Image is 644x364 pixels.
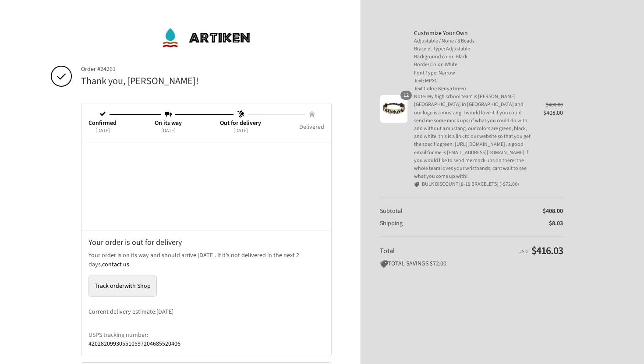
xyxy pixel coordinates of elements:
span: $72.00 [430,259,446,268]
span: $416.03 [531,243,563,258]
span: Order #24261 [81,65,332,73]
span: Customize Your Own [414,29,531,37]
span: Font Type: Narrow [414,69,531,77]
span: BULK DISCOUNT [8-19 BRACELETS] (-$72.00) [422,180,519,188]
p: Your order is on its way and should arrive [DATE]. If it’s not delivered in the next 2 days, . [88,251,324,269]
del: $480.00 [546,101,563,109]
span: TOTAL SAVINGS [380,259,428,268]
span: Shipping [380,219,403,228]
span: with Shop [124,282,151,290]
th: Subtotal [380,207,481,215]
span: Confirmed [88,119,117,127]
strong: [DATE] [156,307,173,317]
button: Track orderwith Shop [88,276,157,297]
h2: Thank you, [PERSON_NAME]! [81,75,332,88]
span: $8.03 [549,219,563,228]
span: USD [518,248,527,255]
h2: Your order is out for delivery [88,237,324,247]
span: Total [380,246,395,256]
p: Current delivery estimate: [88,307,324,317]
span: $408.00 [543,207,563,216]
a: contact us [102,260,129,269]
span: Adjustable / None / 8 Beads [414,37,531,45]
span: 12 [400,91,412,100]
div: Google map displaying pin point of shipping address: Charlotte, North Carolina [81,142,331,230]
img: ArtiKen [162,25,251,51]
span: [DATE] [161,127,176,135]
span: Track order [95,282,151,290]
img: Customize Your Own - Adjustable / None / 8 Beads [380,95,408,123]
span: Delivered [299,123,324,131]
span: Background color: Black [414,53,531,61]
span: Text Color: Kenya Green [414,85,531,93]
span: [DATE] [96,127,110,135]
span: Border Color: White [414,61,531,69]
span: Out for delivery [220,119,261,127]
strong: USPS tracking number: [88,331,148,339]
span: Bracelet Type: Adjustable [414,45,531,53]
span: [DATE] [234,127,248,135]
span: On its way [155,119,182,127]
a: 420282099305510597204685520406 [88,339,180,348]
span: Note: My high school team is [PERSON_NAME][GEOGRAPHIC_DATA] in [GEOGRAPHIC_DATA] and our logo is ... [414,93,531,180]
iframe: Google map displaying pin point of shipping address: Charlotte, North Carolina [81,142,332,230]
span: $408.00 [543,109,563,117]
span: Text: MPXC [414,77,531,85]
